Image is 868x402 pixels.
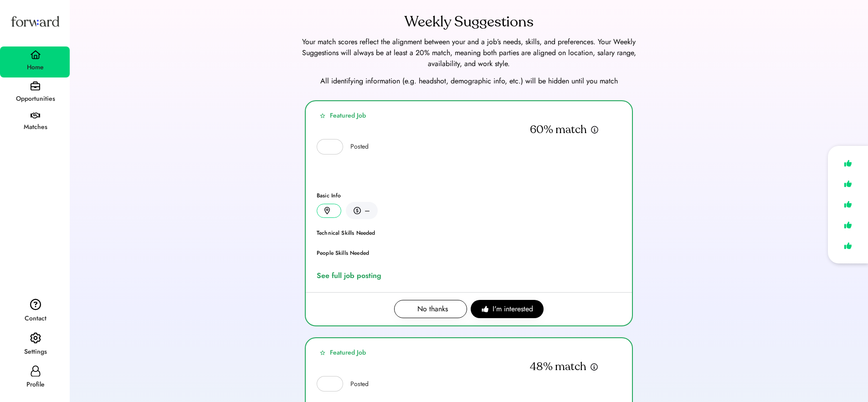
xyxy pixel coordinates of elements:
img: settings.svg [30,332,41,344]
div: People Skills Needed [317,250,621,256]
img: yH5BAEAAAAALAAAAAABAAEAAAIBRAA7 [323,141,334,152]
div: Opportunities [1,93,70,104]
div: All identifying information (e.g. headshot, demographic info, etc.) will be hidden until you match [81,76,857,87]
button: No thanks [394,300,467,318]
span: No thanks [417,304,448,314]
div: 60% match [530,123,587,137]
button: I'm interested [471,300,544,318]
div: Posted [350,380,369,389]
div: Your match scores reflect the alignment between your and a job’s needs, skills, and preferences. ... [291,36,647,69]
img: info.svg [591,125,599,134]
div: Posted [350,142,369,151]
img: like.svg [842,157,854,170]
div: Featured Job [330,348,366,357]
img: money.svg [354,206,361,215]
div: Settings [1,346,70,357]
img: contact.svg [30,299,41,310]
div: Matches [1,122,70,133]
img: handshake.svg [31,113,40,119]
div: Basic Info [317,193,621,198]
img: briefcase.svg [31,81,40,91]
div: Featured Job [330,111,366,120]
span: I'm interested [493,304,533,314]
img: home.svg [30,50,41,59]
img: like.svg [842,239,854,253]
div: – [365,205,370,216]
img: like.svg [842,198,854,211]
div: Home [1,62,70,73]
div: Technical Skills Needed [317,230,621,236]
img: info.svg [590,363,598,371]
div: 48% match [530,360,586,374]
div: Profile [1,379,70,390]
img: like.svg [842,218,854,232]
div: Weekly Suggestions [405,11,534,33]
img: location.svg [324,207,330,215]
img: like.svg [842,177,854,191]
a: See full job posting [317,270,385,281]
div: Contact [1,313,70,324]
img: Forward logo [9,7,61,35]
img: yH5BAEAAAAALAAAAAABAAEAAAIBRAA7 [323,378,334,389]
